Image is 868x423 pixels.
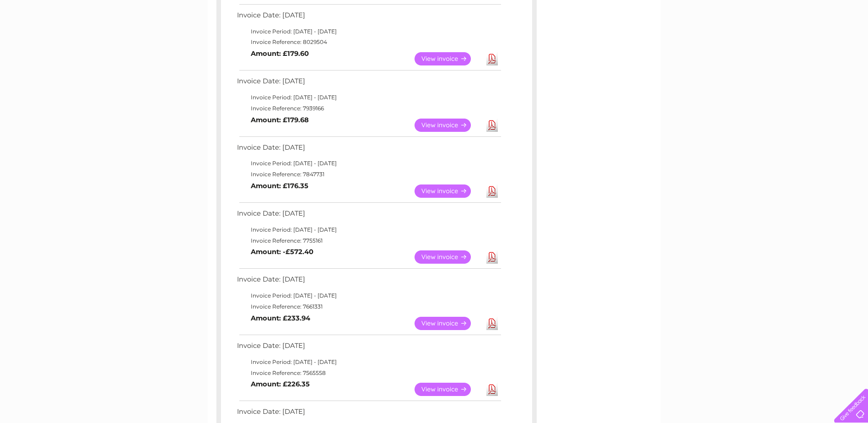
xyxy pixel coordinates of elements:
a: Energy [730,39,750,46]
td: Invoice Date: [DATE] [235,406,502,423]
td: Invoice Reference: 7661331 [235,301,502,312]
td: Invoice Period: [DATE] - [DATE] [235,158,502,169]
a: Download [486,184,498,198]
td: Invoice Reference: 7939166 [235,103,502,114]
a: View [415,383,482,396]
a: View [415,184,482,198]
td: Invoice Period: [DATE] - [DATE] [235,290,502,301]
a: Download [486,250,498,264]
b: Amount: £226.35 [251,380,310,388]
a: Telecoms [755,39,783,46]
a: Download [486,383,498,396]
td: Invoice Date: [DATE] [235,141,502,158]
a: Download [486,119,498,132]
td: Invoice Reference: 8029504 [235,37,502,48]
a: View [415,52,482,65]
a: View [415,119,482,132]
a: Log out [838,39,859,46]
td: Invoice Reference: 7565558 [235,368,502,379]
td: Invoice Date: [DATE] [235,75,502,92]
a: Download [486,52,498,65]
td: Invoice Date: [DATE] [235,273,502,290]
td: Invoice Period: [DATE] - [DATE] [235,26,502,37]
td: Invoice Reference: 7755161 [235,235,502,246]
div: Clear Business is a trading name of Verastar Limited (registered in [GEOGRAPHIC_DATA] No. 3667643... [218,5,651,44]
b: Amount: £176.35 [251,182,308,190]
td: Invoice Period: [DATE] - [DATE] [235,357,502,368]
td: Invoice Date: [DATE] [235,207,502,224]
img: logo.png [30,24,77,52]
a: Download [486,317,498,330]
a: 0333 014 3131 [695,5,759,16]
b: Amount: £233.94 [251,314,310,322]
td: Invoice Date: [DATE] [235,9,502,26]
a: Contact [807,39,830,46]
a: Blog [788,39,802,46]
a: View [415,250,482,264]
td: Invoice Reference: 7847731 [235,169,502,180]
td: Invoice Period: [DATE] - [DATE] [235,224,502,235]
td: Invoice Period: [DATE] - [DATE] [235,92,502,103]
b: Amount: £179.60 [251,49,309,58]
b: Amount: £179.68 [251,116,309,124]
b: Amount: -£572.40 [251,248,313,256]
a: Water [707,39,724,46]
a: View [415,317,482,330]
td: Invoice Date: [DATE] [235,340,502,357]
